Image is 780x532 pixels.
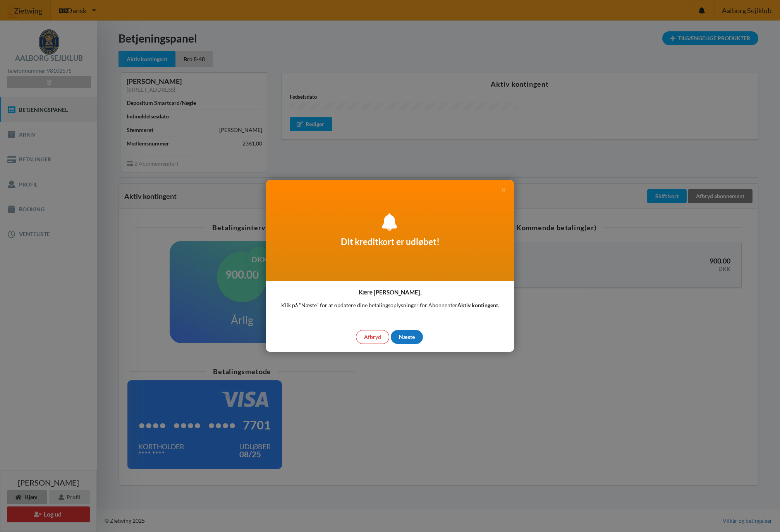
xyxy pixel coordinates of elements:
div: Dit kreditkort er udløbet! [266,180,514,281]
b: Aktiv kontingent [457,302,498,308]
div: Afbryd [356,330,389,344]
h4: Kære [PERSON_NAME], [359,289,421,296]
div: Næste [391,330,423,344]
p: Klik på "Næste" for at opdatere dine betalingsoplysninger for Abonnenter . [281,301,499,309]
